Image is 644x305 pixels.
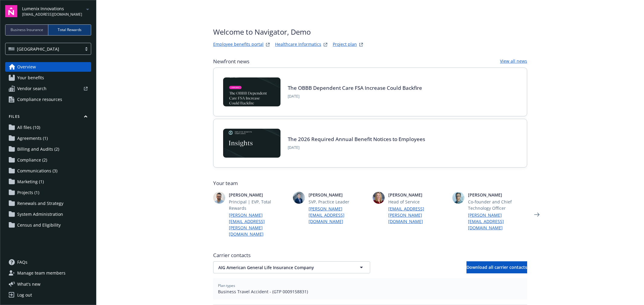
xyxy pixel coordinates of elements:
a: Compliance (2) [5,155,91,165]
a: Next [532,210,542,219]
button: Files [5,114,91,121]
span: [PERSON_NAME] [309,192,368,198]
span: [DATE] [288,145,425,150]
span: Your benefits [17,73,44,83]
span: Projects (1) [17,188,39,197]
a: Employee benefits portal [213,41,264,48]
span: Communications (3) [17,166,57,176]
a: Project plan [333,41,357,48]
span: Compliance resources [17,95,62,104]
span: [EMAIL_ADDRESS][DOMAIN_NAME] [22,12,82,17]
a: View all news [500,58,527,65]
a: Marketing (1) [5,177,91,187]
span: Download all carrier contacts [466,264,527,270]
button: AIG American General Life Insurance Company [213,261,370,273]
a: Manage team members [5,268,91,278]
a: FAQs [5,257,91,267]
a: Projects (1) [5,188,91,197]
span: Plan types [218,283,522,288]
span: Co-founder and Chief Technology Officer [468,199,527,211]
span: Business Travel Accident - (GTP 0009158831) [218,288,522,295]
a: projectPlanWebsite [357,41,365,48]
img: photo [213,192,225,204]
a: [EMAIL_ADDRESS][PERSON_NAME][DOMAIN_NAME] [388,206,447,225]
img: photo [373,192,385,204]
a: striveWebsite [264,41,271,48]
a: Renewals and Strategy [5,199,91,208]
span: Vendor search [17,84,46,93]
span: All files (10) [17,123,40,132]
span: Head of Service [388,199,447,205]
span: Manage team members [17,268,66,278]
span: [GEOGRAPHIC_DATA] [8,46,79,52]
img: photo [293,192,305,204]
span: [GEOGRAPHIC_DATA] [17,46,59,52]
img: Card Image - EB Compliance Insights.png [223,129,280,158]
a: arrowDropDown [84,5,91,13]
span: Principal | EVP, Total Rewards [229,199,288,211]
a: [PERSON_NAME][EMAIL_ADDRESS][DOMAIN_NAME] [468,212,527,231]
a: springbukWebsite [322,41,329,48]
a: Healthcare Informatics [275,41,321,48]
img: navigator-logo.svg [5,5,17,17]
a: Vendor search [5,84,91,93]
button: Download all carrier contacts [466,261,527,273]
span: Agreements (1) [17,134,48,143]
button: Lumenix Innovations[EMAIL_ADDRESS][DOMAIN_NAME]arrowDropDown [22,5,91,17]
div: Log out [17,290,32,300]
a: Overview [5,62,91,72]
span: Your team [213,180,527,187]
span: Newfront news [213,58,249,65]
span: Total Rewards [58,27,82,33]
a: Agreements (1) [5,134,91,143]
span: Lumenix Innovations [22,5,82,12]
span: Welcome to Navigator , Demo [213,27,365,37]
span: [PERSON_NAME] [468,192,527,198]
a: The OBBB Dependent Care FSA Increase Could Backfire [288,84,422,91]
span: Marketing (1) [17,177,44,187]
a: Compliance resources [5,95,91,104]
a: The 2026 Required Annual Benefit Notices to Employees [288,136,425,143]
a: Census and Eligibility [5,220,91,230]
a: [PERSON_NAME][EMAIL_ADDRESS][DOMAIN_NAME] [309,206,368,225]
span: Compliance (2) [17,155,47,165]
span: AIG American General Life Insurance Company [218,264,344,271]
a: All files (10) [5,123,91,132]
span: What ' s new [17,281,40,287]
a: [PERSON_NAME][EMAIL_ADDRESS][PERSON_NAME][DOMAIN_NAME] [229,212,288,237]
img: photo [452,192,464,204]
span: Census and Eligibility [17,220,61,230]
img: BLOG-Card Image - Compliance - OBBB Dep Care FSA - 08-01-25.jpg [223,77,280,106]
a: Communications (3) [5,166,91,176]
span: Business Insurance [11,27,43,33]
span: System Administration [17,209,63,219]
span: Renewals and Strategy [17,199,63,208]
span: [DATE] [288,94,422,99]
span: SVP, Practice Leader [309,199,368,205]
span: Overview [17,62,36,72]
span: FAQs [17,257,27,267]
span: [PERSON_NAME] [388,192,447,198]
a: Your benefits [5,73,91,83]
span: [PERSON_NAME] [229,192,288,198]
span: Carrier contacts [213,252,527,259]
a: Previous [199,210,208,219]
a: Billing and Audits (2) [5,144,91,154]
span: Billing and Audits (2) [17,144,59,154]
a: System Administration [5,209,91,219]
button: What's new [5,281,50,287]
